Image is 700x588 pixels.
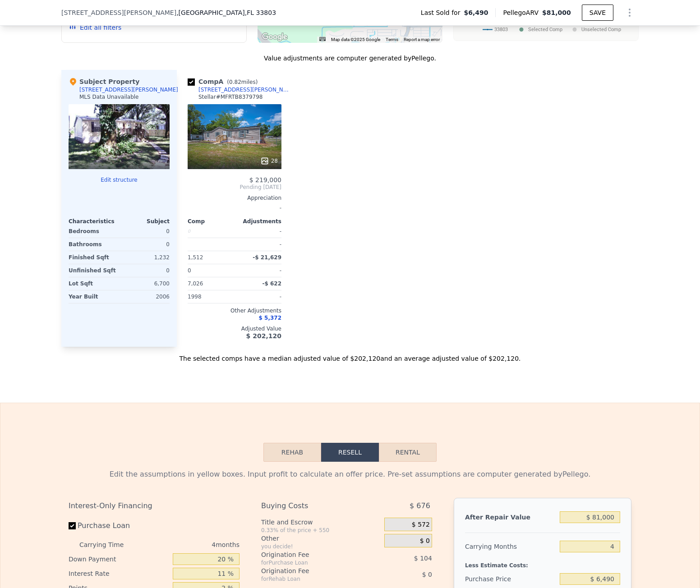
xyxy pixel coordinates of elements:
div: you decide! [261,543,381,550]
div: Origination Fee [261,550,362,559]
span: ( miles) [223,79,261,85]
span: $ 676 [410,498,430,514]
div: 2006 [121,290,170,303]
div: 28 [260,156,278,165]
div: Lot Sqft [69,277,117,290]
text: Selected Comp [528,27,562,32]
div: [STREET_ADDRESS][PERSON_NAME] [198,86,292,93]
div: Down Payment [69,552,169,566]
div: MLS Data Unavailable [79,93,139,101]
span: $ 0 [422,571,432,578]
div: Subject Property [69,77,139,86]
div: Carrying Months [465,538,556,555]
a: Terms (opens in new tab) [386,37,398,42]
button: Keyboard shortcuts [319,37,326,41]
span: $ 572 [412,521,430,529]
label: Purchase Loan [69,518,169,534]
div: Less Estimate Costs: [465,555,620,571]
span: Pellego ARV [503,8,542,17]
span: $ 5,372 [259,315,281,321]
div: 4 months [142,537,239,552]
span: 7,026 [188,280,203,287]
span: 0.82 [229,79,241,85]
div: 0 [121,264,170,277]
button: Resell [321,443,379,462]
div: Title and Escrow [261,518,381,527]
div: Adjusted Value [188,325,281,332]
div: - [236,238,281,251]
button: Rental [379,443,437,462]
div: Subject [119,218,170,225]
div: [STREET_ADDRESS][PERSON_NAME] [79,86,178,93]
div: Origination Fee [261,566,362,575]
text: 33803 [494,27,508,32]
span: Map data ©2025 Google [331,37,380,42]
span: Last Sold for [421,8,464,17]
div: Other Adjustments [188,307,281,314]
div: - [236,264,281,277]
button: Edit all filters [69,23,121,32]
a: Report a map error [404,37,440,42]
span: $ 0 [420,537,430,545]
div: Appreciation [188,194,281,202]
span: $ 202,120 [246,332,281,340]
a: Open this area in Google Maps (opens a new window) [260,31,290,43]
span: -$ 622 [262,280,281,287]
span: [STREET_ADDRESS][PERSON_NAME] [61,8,176,17]
span: 0 [188,267,191,274]
div: After Repair Value [465,509,556,525]
div: Value adjustments are computer generated by Pellego . [61,54,639,63]
button: Show Options [621,4,639,22]
text: Unselected Comp [581,27,621,32]
div: Year Built [69,290,117,303]
div: 0.33% of the price + 550 [261,527,381,534]
div: The selected comps have a median adjusted value of $202,120 and an average adjusted value of $202... [61,347,639,363]
div: Interest Rate [69,566,169,581]
div: Characteristics [69,218,119,225]
div: Comp [188,218,235,225]
div: Bedrooms [69,225,117,238]
span: , FL 33803 [245,9,276,16]
div: Carrying Time [79,537,138,552]
button: Edit structure [69,176,170,184]
div: 6,700 [121,277,170,290]
div: - [188,202,281,214]
div: Adjustments [235,218,281,225]
div: Other [261,534,381,543]
span: $81,000 [542,9,571,16]
button: SAVE [582,5,613,21]
button: Rehab [263,443,321,462]
div: 0 [121,225,170,238]
div: 1,232 [121,251,170,264]
div: for Purchase Loan [261,559,362,566]
span: Pending [DATE] [188,184,281,191]
input: Purchase Loan [69,522,76,529]
div: Unfinished Sqft [69,264,117,277]
div: Comp A [188,77,261,86]
span: 1,512 [188,254,203,261]
div: Purchase Price [465,571,556,587]
div: for Rehab Loan [261,575,362,583]
div: 0 [188,225,233,238]
div: Edit the assumptions in yellow boxes. Input profit to calculate an offer price. Pre-set assumptio... [69,469,631,480]
div: Buying Costs [261,498,362,514]
div: Bathrooms [69,238,117,251]
span: $ 219,000 [249,176,281,184]
div: Finished Sqft [69,251,117,264]
span: -$ 21,629 [253,254,281,261]
div: - [236,225,281,238]
span: , [GEOGRAPHIC_DATA] [176,8,276,17]
div: Stellar # MFRTB8379798 [198,93,262,101]
span: $6,490 [464,8,488,17]
div: Interest-Only Financing [69,498,239,514]
span: $ 104 [414,555,432,562]
a: [STREET_ADDRESS][PERSON_NAME] [188,86,292,93]
div: 1998 [188,290,233,303]
div: 0 [121,238,170,251]
img: Google [260,31,290,43]
div: - [236,290,281,303]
